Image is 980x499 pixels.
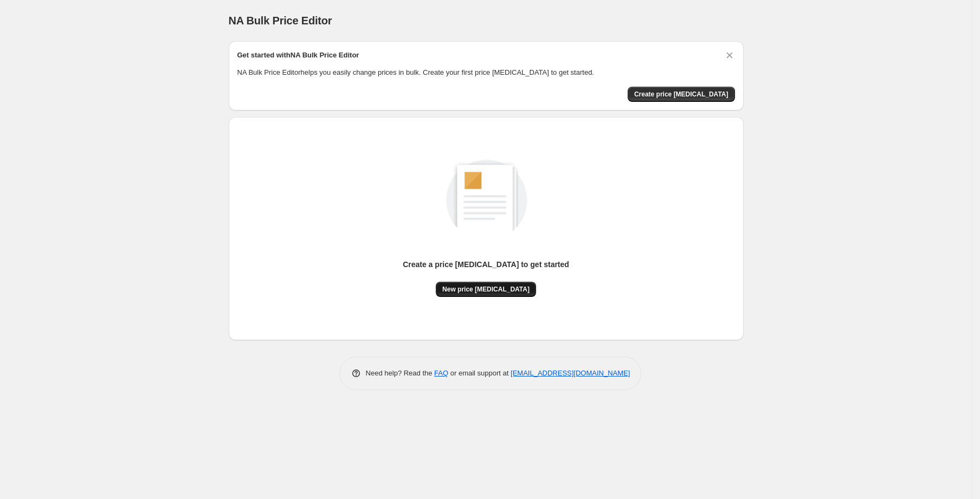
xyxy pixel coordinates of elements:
a: FAQ [434,369,448,377]
span: Need help? Read the [366,369,435,377]
a: [EMAIL_ADDRESS][DOMAIN_NAME] [511,369,630,377]
button: New price [MEDICAL_DATA] [436,282,536,297]
button: Create price change job [628,87,735,102]
span: or email support at [448,369,511,377]
p: Create a price [MEDICAL_DATA] to get started [403,259,569,270]
button: Dismiss card [724,50,735,61]
p: NA Bulk Price Editor helps you easily change prices in bulk. Create your first price [MEDICAL_DAT... [237,67,735,78]
span: Create price [MEDICAL_DATA] [634,90,728,99]
h2: Get started with NA Bulk Price Editor [237,50,359,61]
span: NA Bulk Price Editor [229,15,332,27]
span: New price [MEDICAL_DATA] [442,285,530,294]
